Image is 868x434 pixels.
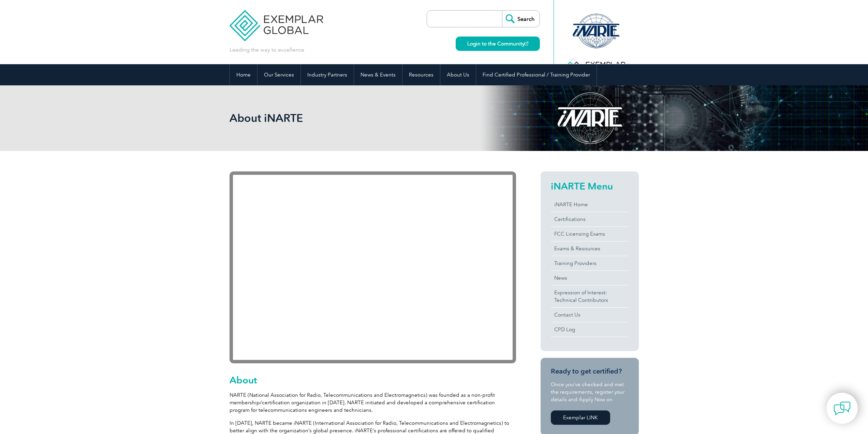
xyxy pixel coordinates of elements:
[551,241,629,256] a: Exams & Resources
[301,64,354,85] a: Industry Partners
[230,64,257,85] a: Home
[551,367,629,376] h3: Ready to get certified?
[551,227,629,241] a: FCC Licensing Exams
[551,256,629,270] a: Training Providers
[551,212,629,226] a: Certifications
[551,181,629,192] h2: iNARTE Menu
[551,197,629,212] a: iNARTE Home
[230,171,516,363] iframe: YouTube video player
[456,37,540,51] a: Login to the Community
[551,322,629,337] a: CPD Log
[551,308,629,322] a: Contact Us
[230,46,304,54] p: Leading the way to excellence
[502,11,540,27] input: Search
[551,410,610,425] a: Exemplar LINK
[551,271,629,285] a: News
[354,64,402,85] a: News & Events
[230,113,516,124] h2: About iNARTE
[834,400,851,417] img: contact-chat.png
[551,381,629,403] p: Once you’ve checked and met the requirements, register your details and Apply Now on
[440,64,476,85] a: About Us
[525,42,528,45] img: open_square.png
[476,64,597,85] a: Find Certified Professional / Training Provider
[230,391,516,414] p: NARTE (National Association for Radio, Telecommunications and Electromagnetics) was founded as a ...
[258,64,300,85] a: Our Services
[402,64,440,85] a: Resources
[551,285,629,307] a: Expression of Interest:Technical Contributors
[230,375,516,386] h2: About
